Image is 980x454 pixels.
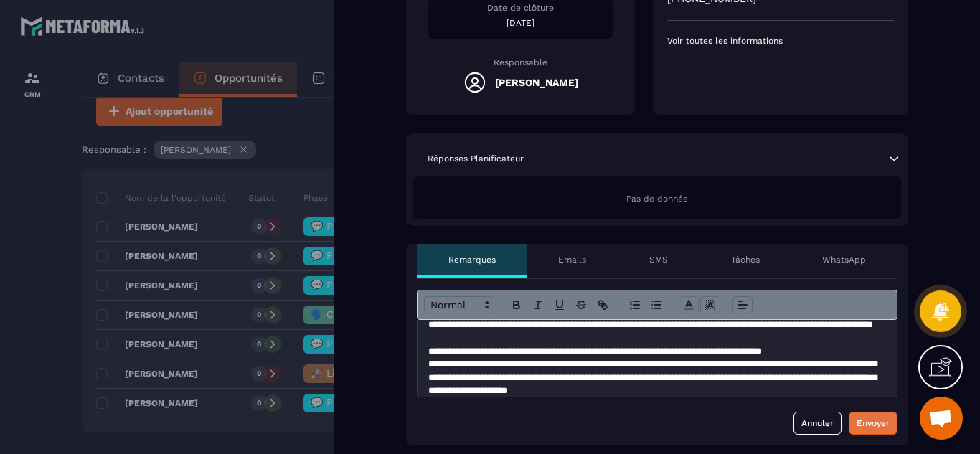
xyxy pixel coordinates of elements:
div: Ouvrir le chat [920,397,963,440]
button: Annuler [793,412,842,435]
p: Emails [558,254,586,265]
div: Envoyer [857,416,890,430]
p: Date de clôture [428,2,613,14]
p: Réponses Planificateur [428,153,524,164]
p: Tâches [731,254,760,265]
p: WhatsApp [822,254,866,265]
p: SMS [649,254,668,265]
p: Voir toutes les informations [667,35,894,47]
p: Remarques [448,254,496,265]
button: Envoyer [849,412,897,435]
h5: [PERSON_NAME] [495,77,578,88]
p: Responsable [428,57,613,67]
p: [DATE] [428,17,613,29]
span: Pas de donnée [626,194,688,204]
